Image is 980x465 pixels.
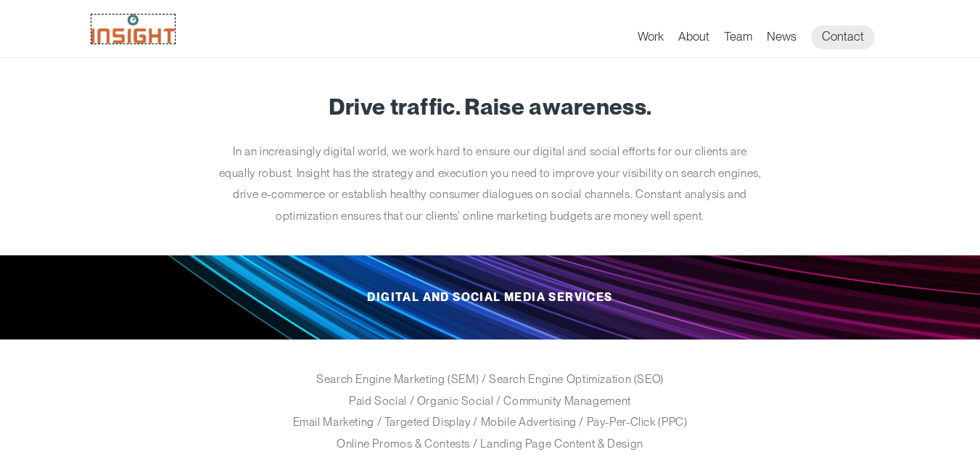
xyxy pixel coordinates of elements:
nav: primary navigation menu [638,25,889,49]
a: About [678,29,709,49]
a: News [767,29,796,49]
p: Search Engine Marketing (SEM) / Search Engine Optimization (SEO) Paid Social / Organic Social / C... [218,369,762,454]
p: In an increasingly digital world, we work hard to ensure our digital and social efforts for our c... [218,141,762,226]
a: Contact [811,25,875,49]
h1: Drive traffic. Raise awareness. [113,94,868,119]
a: Team [724,29,752,49]
a: Work [638,29,664,49]
img: Insight Marketing Design [91,15,175,44]
h2: Digital and Social Media Services [113,255,868,340]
